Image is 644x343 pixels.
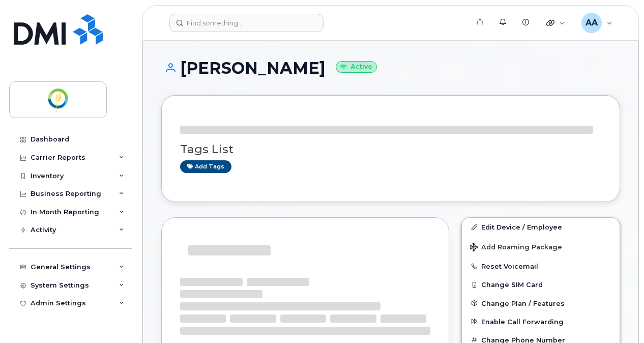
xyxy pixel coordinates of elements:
[462,218,620,236] a: Edit Device / Employee
[336,61,377,73] small: Active
[180,160,231,173] a: Add tags
[180,143,601,156] h3: Tags List
[462,236,620,257] button: Add Roaming Package
[462,294,620,312] button: Change Plan / Features
[462,275,620,294] button: Change SIM Card
[462,257,620,275] button: Reset Voicemail
[481,318,564,325] span: Enable Call Forwarding
[481,299,565,307] span: Change Plan / Features
[161,59,620,77] h1: [PERSON_NAME]
[470,243,562,253] span: Add Roaming Package
[462,312,620,331] button: Enable Call Forwarding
